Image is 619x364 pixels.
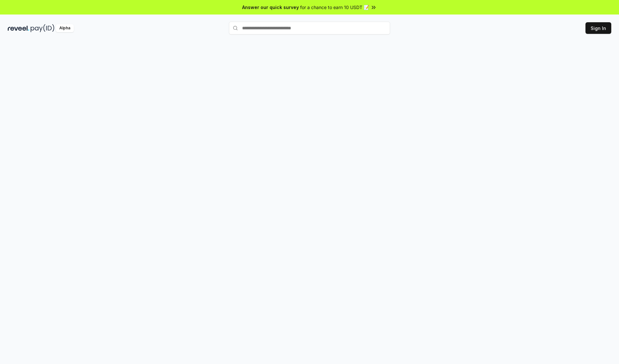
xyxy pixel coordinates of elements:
div: Alpha [56,24,74,32]
img: reveel_dark [8,24,29,32]
span: for a chance to earn 10 USDT 📝 [300,4,369,11]
img: pay_id [31,24,54,32]
button: Sign In [585,22,611,34]
span: Answer our quick survey [242,4,299,11]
